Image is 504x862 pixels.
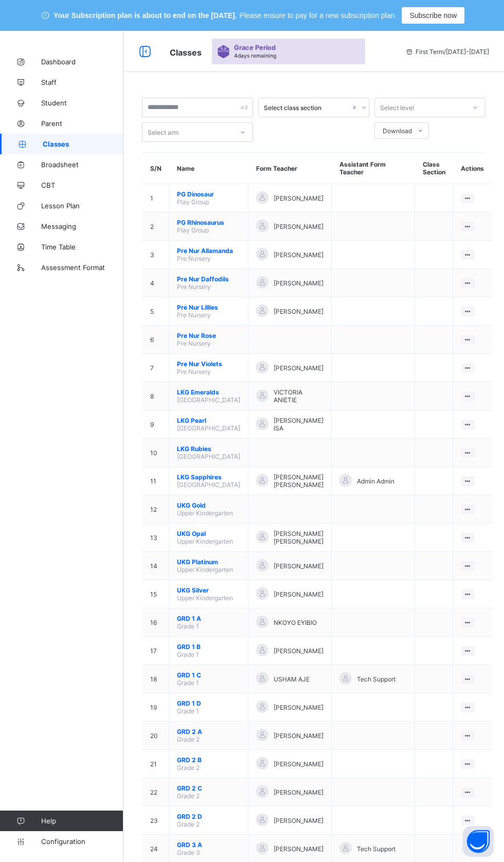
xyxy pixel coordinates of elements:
[177,643,240,651] span: GRD 1 B
[142,524,169,552] td: 13
[357,675,395,683] span: Tech Support
[463,826,494,857] button: Open asap
[234,52,276,59] span: 4 days remaining
[177,473,240,481] span: LKG Sapphires
[274,760,323,768] span: [PERSON_NAME]
[177,537,233,545] span: Upper Kindergarten
[453,153,492,184] th: Actions
[274,619,317,626] span: NKOYO EYIBIO
[177,813,240,820] span: GRD 2 D
[142,778,169,806] td: 22
[234,44,276,51] span: Grace Period
[380,98,414,117] div: Select level
[274,530,323,545] span: [PERSON_NAME] [PERSON_NAME]
[177,615,240,622] span: GRD 1 A
[177,396,240,404] span: [GEOGRAPHIC_DATA]
[405,48,489,56] span: session/term information
[41,243,123,251] span: Time Table
[274,845,323,853] span: [PERSON_NAME]
[142,467,169,495] td: 11
[177,699,240,707] span: GRD 1 D
[409,11,457,20] span: Subscribe now
[142,184,169,212] td: 1
[177,841,240,849] span: GRD 3 A
[177,360,240,368] span: Pre Nur Violets
[177,275,240,283] span: Pre Nur Daffodils
[43,140,123,148] span: Classes
[177,339,211,347] span: Pre Nursery
[177,679,199,687] span: Grade 1
[41,58,123,66] span: Dashboard
[177,594,233,602] span: Upper Kindergarten
[274,788,323,796] span: [PERSON_NAME]
[142,153,169,184] th: S/N
[383,127,412,135] span: Download
[177,735,200,743] span: Grade 2
[142,750,169,778] td: 21
[177,453,240,460] span: [GEOGRAPHIC_DATA]
[274,732,323,740] span: [PERSON_NAME]
[217,45,230,58] img: sticker-purple.71386a28dfed39d6af7621340158ba97.svg
[177,219,240,226] span: PG Rhinosaurus
[177,332,240,339] span: Pre Nur Rose
[177,728,240,735] span: GRD 2 A
[177,820,200,828] span: Grade 2
[274,704,323,711] span: [PERSON_NAME]
[142,580,169,608] td: 15
[41,837,123,846] span: Configuration
[177,501,240,509] span: UKG Gold
[142,269,169,297] td: 4
[177,481,240,489] span: [GEOGRAPHIC_DATA]
[177,792,200,800] span: Grade 2
[142,665,169,693] td: 18
[415,153,453,184] th: Class Section
[274,251,323,259] span: [PERSON_NAME]
[148,122,178,142] div: Select arm
[177,303,240,311] span: Pre Nur Lillies
[142,806,169,835] td: 23
[177,247,240,255] span: Pre Nur Allamanda
[274,417,323,432] span: [PERSON_NAME] ISA
[53,11,237,20] span: Your Subscription plan is about to end on the [DATE].
[274,562,323,570] span: [PERSON_NAME]
[177,311,211,319] span: Pre Nursery
[41,263,123,272] span: Assessment Format
[142,608,169,637] td: 16
[177,198,209,206] span: Play Group
[177,756,240,764] span: GRD 2 B
[274,647,323,655] span: [PERSON_NAME]
[177,651,199,658] span: Grade 1
[274,817,323,824] span: [PERSON_NAME]
[142,212,169,241] td: 2
[177,417,240,424] span: LKG Pearl
[41,817,123,825] span: Help
[240,11,397,20] span: Please ensure to pay for a new subscription plan.
[177,226,209,234] span: Play Group
[142,637,169,665] td: 17
[274,590,323,598] span: [PERSON_NAME]
[274,308,323,315] span: [PERSON_NAME]
[142,439,169,467] td: 10
[177,445,240,453] span: LKG Rubies
[142,722,169,750] td: 20
[142,410,169,439] td: 9
[177,283,211,291] span: Pre Nursery
[177,566,233,573] span: Upper Kindergarten
[177,424,240,432] span: [GEOGRAPHIC_DATA]
[170,47,202,58] span: Classes
[274,364,323,372] span: [PERSON_NAME]
[41,181,123,189] span: CBT
[177,255,211,262] span: Pre Nursery
[177,849,200,856] span: Grade 3
[357,845,395,853] span: Tech Support
[357,477,394,485] span: Admin Admin
[142,495,169,524] td: 12
[142,354,169,382] td: 7
[177,530,240,537] span: UKG Opal
[142,241,169,269] td: 3
[41,202,123,210] span: Lesson Plan
[177,707,199,715] span: Grade 1
[274,194,323,202] span: [PERSON_NAME]
[274,675,310,683] span: USHAM AJE
[177,558,240,566] span: UKG Platinum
